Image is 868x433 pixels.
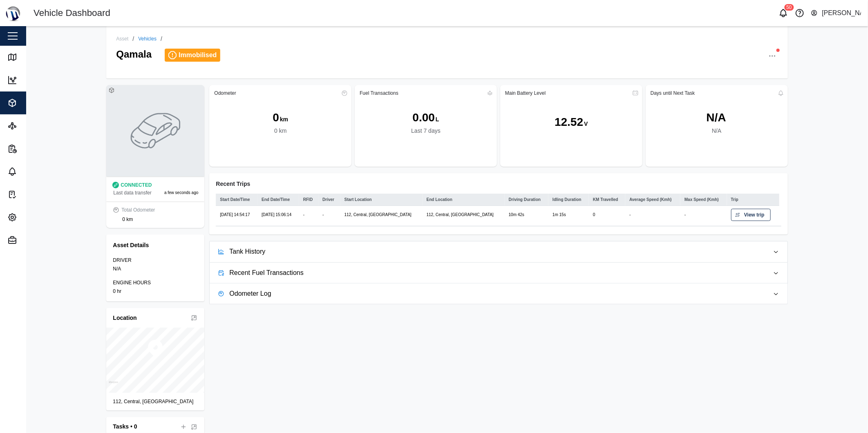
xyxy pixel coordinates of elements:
td: 0 [589,206,625,224]
td: [DATE] 14:54:17 [216,206,257,224]
td: - [299,206,318,224]
div: 112, Central, [GEOGRAPHIC_DATA] [113,398,198,406]
div: Reports [21,144,48,153]
div: Total Odometer [121,206,155,214]
button: [PERSON_NAME] [810,7,861,19]
div: L [436,115,439,124]
div: Sites [21,121,40,130]
div: Asset [116,36,128,41]
div: Fuel Transactions [360,90,398,96]
div: Tasks [21,190,43,199]
td: - [318,206,340,224]
th: Trip [727,194,779,206]
div: Odometer [214,90,236,96]
div: Map [21,53,39,62]
span: Tank History [229,241,763,262]
div: 0 hr [113,288,198,295]
canvas: Map [106,328,204,393]
div: 0 [273,109,279,126]
div: Settings [21,213,49,222]
button: Recent Fuel Transactions [210,263,787,283]
div: km [280,115,288,124]
span: Odometer Log [229,283,763,304]
td: 10m 42s [505,206,548,224]
th: End Location [423,194,505,206]
div: DRIVER [113,257,198,264]
div: 0 km [122,216,133,223]
div: N/A [712,127,721,136]
div: 0.00 [413,109,435,126]
div: Asset Details [113,241,198,250]
button: Odometer Log [210,283,787,304]
th: Driving Duration [505,194,548,206]
th: Driver [318,194,340,206]
div: Dashboard [21,76,56,85]
span: Recent Fuel Transactions [229,263,763,283]
td: 112, Central, [GEOGRAPHIC_DATA] [423,206,505,224]
div: Qamala [116,42,152,62]
a: View trip [731,209,771,221]
th: Max Speed (Kmh) [680,194,727,206]
div: Admin [21,236,44,245]
img: Main Logo [4,4,22,22]
td: [DATE] 15:06:14 [257,206,299,224]
span: Immobilised [179,51,217,59]
div: / [132,36,134,42]
div: 12.52 [555,113,583,131]
td: - [625,206,680,224]
div: ENGINE HOURS [113,279,198,287]
th: Idling Duration [548,194,589,206]
td: 1m 15s [548,206,589,224]
th: Average Speed (Kmh) [625,194,680,206]
div: 50 [784,4,794,11]
div: Assets [21,98,45,107]
div: Vehicle Dashboard [34,6,110,20]
a: Mapbox logo [109,381,118,391]
a: Vehicles [138,36,157,41]
img: VEHICLE photo [129,105,181,157]
div: Days until Next Task [651,90,695,96]
th: End Date/Time [257,194,299,206]
th: KM Travelled [589,194,625,206]
div: N/A [113,265,198,273]
div: [PERSON_NAME] [822,8,861,18]
div: CONNECTED [121,181,152,189]
th: Start Date/Time [216,194,257,206]
div: V [584,120,588,129]
div: Main Battery Level [505,90,546,96]
div: Location [113,314,136,323]
div: 0 km [274,127,286,136]
div: Recent Trips [216,180,781,189]
div: Map marker [145,338,165,360]
div: Tasks • 0 [113,422,137,431]
span: View trip [744,209,765,221]
div: Last 7 days [411,127,441,136]
th: Start Location [340,194,423,206]
button: Tank History [210,241,787,262]
div: a few seconds ago [164,190,198,196]
div: Alarms [21,167,46,176]
th: RFID [299,194,318,206]
td: - [680,206,727,224]
div: N/A [707,109,726,126]
td: 112, Central, [GEOGRAPHIC_DATA] [340,206,423,224]
div: / [161,36,162,42]
div: Last data transfer [113,189,151,197]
